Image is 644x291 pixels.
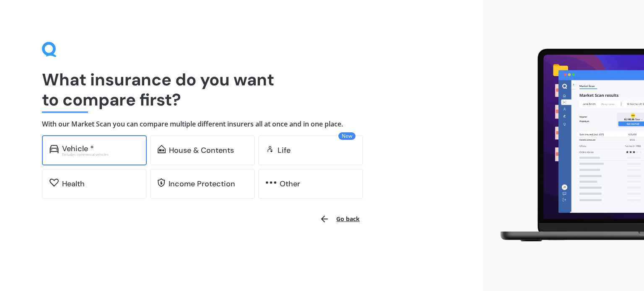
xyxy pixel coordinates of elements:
div: House & Contents [169,146,234,155]
img: life.f720d6a2d7cdcd3ad642.svg [266,145,274,153]
div: Vehicle * [62,144,94,153]
div: Health [62,180,85,188]
span: New [338,132,356,140]
div: Life [278,146,291,155]
div: Income Protection [169,180,235,188]
img: other.81dba5aafe580aa69f38.svg [266,178,276,187]
h1: What insurance do you want to compare first? [42,70,441,110]
img: laptop.webp [490,44,644,247]
img: car.f15378c7a67c060ca3f3.svg [49,145,59,153]
div: Excludes commercial vehicles [62,153,139,156]
button: Go back [314,209,365,229]
img: home-and-contents.b802091223b8502ef2dd.svg [158,145,166,153]
img: health.62746f8bd298b648b488.svg [49,178,59,187]
img: income.d9b7b7fb96f7e1c2addc.svg [158,178,165,187]
div: Other [280,180,300,188]
h4: With our Market Scan you can compare multiple different insurers all at once and in one place. [42,120,441,129]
